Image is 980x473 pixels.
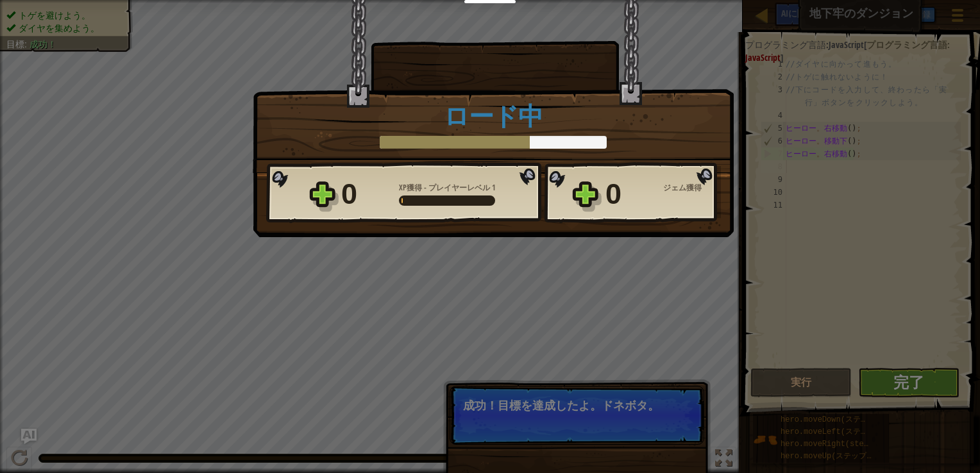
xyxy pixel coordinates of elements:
[341,174,391,215] div: 0
[492,182,496,193] span: 1
[266,103,720,129] h1: ロード中
[427,182,492,193] span: プレイヤーレベル
[399,182,424,193] span: XP獲得
[605,174,655,215] div: 0
[663,182,721,194] div: ジェム獲得
[399,182,496,194] div: -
